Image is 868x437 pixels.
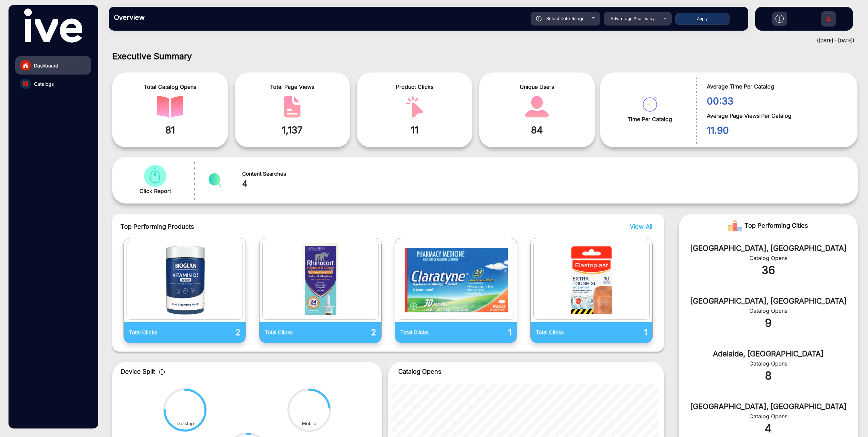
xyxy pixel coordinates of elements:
[129,243,241,318] img: catalog
[24,9,82,43] img: vmg-logo
[159,369,165,375] img: icon
[484,83,590,91] span: Unique Users
[689,295,848,307] div: [GEOGRAPHIC_DATA], [GEOGRAPHIC_DATA]
[591,326,647,339] p: 1
[242,178,336,190] span: 4
[689,262,848,278] div: 36
[707,82,847,91] span: Average Time Per Catalog
[362,83,467,91] span: Product Clicks
[34,62,59,69] span: Dashboard
[114,13,209,21] h3: Overview
[728,219,742,232] img: Rank image
[689,368,848,384] div: 8
[264,243,377,318] img: catalog
[302,420,316,427] div: Mobile
[157,96,183,118] img: catalog
[120,222,530,231] span: Top Performing Products
[142,165,168,187] img: catalog
[611,16,655,21] span: Advantage Pharmacy
[642,96,657,112] img: catalog
[400,243,512,318] img: catalog
[121,368,155,375] span: Device Split
[400,329,456,337] p: Total Clicks
[689,359,848,368] div: Catalog Opens
[34,80,54,87] span: Catalogs
[240,123,345,137] span: 1,137
[398,367,654,376] p: Catalog Opens
[129,329,185,337] p: Total Clicks
[265,329,320,337] p: Total Clicks
[22,62,29,68] img: home
[689,315,848,331] div: 9
[207,173,223,187] img: catalog
[689,412,848,420] div: Catalog Opens
[112,51,858,61] h1: Executive Summary
[745,219,808,232] span: Top Performing Cities
[15,56,91,75] a: Dashboard
[15,75,91,93] a: Catalogs
[23,81,28,86] img: catalog
[628,222,651,231] button: View All
[707,123,847,137] span: 11.90
[689,254,848,262] div: Catalog Opens
[689,420,848,437] div: 4
[240,83,345,91] span: Total Page Views
[242,170,336,178] span: Content Searches
[362,123,467,137] span: 11
[675,13,730,25] button: Apply
[630,223,652,230] span: View All
[707,112,847,120] span: Average Page Views Per Catalog
[401,96,428,118] img: catalog
[536,16,542,21] img: icon
[524,96,550,118] img: catalog
[484,123,590,137] span: 84
[775,15,784,23] img: h2download.svg
[320,326,376,339] p: 2
[707,94,847,108] span: 00:33
[102,37,854,44] div: ([DATE] - [DATE])
[185,326,240,339] p: 2
[689,243,848,254] div: [GEOGRAPHIC_DATA], [GEOGRAPHIC_DATA]
[279,96,305,118] img: catalog
[177,420,194,427] div: Desktop
[456,326,512,339] p: 1
[139,187,171,195] span: Click Report
[689,348,848,359] div: Adelaide, [GEOGRAPHIC_DATA]
[535,243,648,318] img: catalog
[536,329,591,337] p: Total Clicks
[117,83,223,91] span: Total Catalog Opens
[117,123,223,137] span: 81
[689,401,848,412] div: [GEOGRAPHIC_DATA], [GEOGRAPHIC_DATA]
[821,8,836,32] img: Sign%20Up.svg
[689,307,848,315] div: Catalog Opens
[546,16,585,21] span: Select Date Range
